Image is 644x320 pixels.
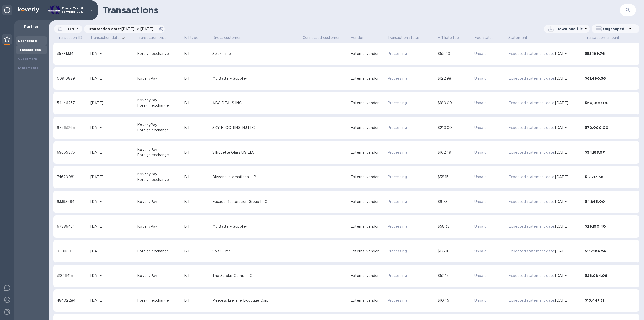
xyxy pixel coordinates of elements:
[4,36,10,42] img: Partner
[212,174,300,180] div: Divvone International, LP
[474,224,506,229] p: Unpaid
[184,34,198,41] span: Bill type
[303,34,340,41] span: Connected customer
[137,152,182,158] div: Foreign exchange
[90,34,120,41] span: Transaction date
[137,51,182,56] div: Foreign exchange
[508,125,555,130] p: Expected statement date:
[90,248,135,254] div: [DATE]
[508,34,527,41] span: Statement
[184,248,210,254] div: Bill
[57,248,88,254] div: 91188801
[585,125,636,130] div: $70,000.00
[351,174,385,180] div: External vendor
[2,5,12,15] div: Unpin categories
[212,248,300,254] div: Solar Time
[90,34,126,41] span: Transaction date
[57,76,88,81] div: 00910829
[508,150,555,155] p: Expected statement date:
[184,174,210,180] div: Bill
[351,199,385,204] div: External vendor
[351,125,385,130] div: External vendor
[555,150,569,155] p: [DATE]
[137,147,182,152] div: KoverlyPay
[121,27,154,31] span: [DATE] to [DATE]
[474,34,500,41] span: Fee status
[555,199,569,204] p: [DATE]
[474,51,506,56] p: Unpaid
[212,199,300,204] div: Facade Restoration Group LLC
[556,26,583,31] p: Download file
[438,150,472,155] div: $162.49
[351,298,385,303] div: External vendor
[18,57,37,61] b: Customers
[585,298,636,303] div: $10,447.51
[103,5,620,15] h1: Transactions
[555,76,569,81] p: [DATE]
[508,100,555,106] p: Expected statement date:
[212,34,247,41] span: Direct customer
[184,298,210,303] div: Bill
[585,224,636,229] div: $29,190.40
[90,298,135,303] div: [DATE]
[18,66,38,70] b: Statements
[351,224,385,229] div: External vendor
[351,248,385,254] div: External vendor
[388,51,436,56] p: Processing
[351,34,364,41] span: Vendor
[555,174,569,180] p: [DATE]
[555,248,569,254] p: [DATE]
[57,273,88,278] div: 31826415
[508,273,555,278] p: Expected statement date:
[88,26,156,31] p: Transaction date :
[137,122,182,128] div: KoverlyPay
[438,298,472,303] div: $10.45
[388,273,436,278] p: Processing
[388,248,436,254] p: Processing
[508,224,555,229] p: Expected statement date:
[90,224,135,229] div: [DATE]
[585,100,636,105] div: $60,000.00
[137,248,182,254] div: Foreign exchange
[585,273,636,278] div: $26,084.09
[351,150,385,155] div: External vendor
[184,224,210,229] div: Bill
[508,174,555,180] p: Expected statement date:
[212,51,300,56] div: Solar Time
[474,199,506,204] p: Unpaid
[438,34,466,41] span: Affiliate fee
[62,7,87,14] p: Trade Credit Services LLC
[57,100,88,106] div: 54446237
[438,125,472,130] div: $210.00
[137,34,167,41] span: Transaction type
[438,174,472,180] div: $38.15
[438,51,472,56] div: $55.20
[388,150,436,155] p: Processing
[90,76,135,81] div: [DATE]
[57,51,88,56] div: 35781334
[90,51,135,56] div: [DATE]
[388,100,436,106] p: Processing
[438,34,459,41] span: Affiliate fee
[388,125,436,130] p: Processing
[474,174,506,180] p: Unpaid
[555,298,569,303] p: [DATE]
[474,248,506,254] p: Unpaid
[137,128,182,133] div: Foreign exchange
[184,150,210,155] div: Bill
[90,273,135,278] div: [DATE]
[137,103,182,108] div: Foreign exchange
[212,34,241,41] span: Direct customer
[388,174,436,180] p: Processing
[474,298,506,303] p: Unpaid
[18,7,39,13] img: Logo
[508,199,555,204] p: Expected statement date:
[388,298,436,303] p: Processing
[438,76,472,81] div: $122.98
[438,224,472,229] div: $58.38
[585,174,636,180] div: $12,715.56
[212,224,300,229] div: My Battery Supplier
[184,125,210,130] div: Bill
